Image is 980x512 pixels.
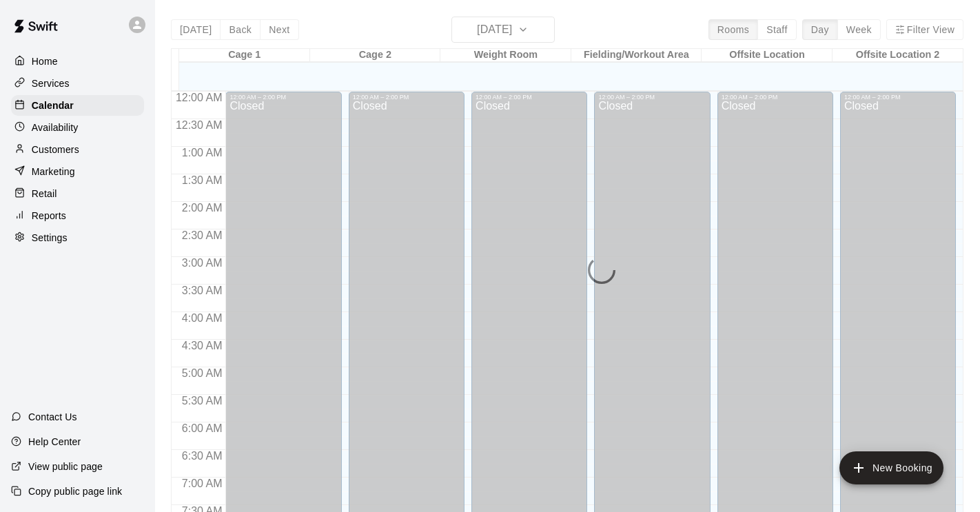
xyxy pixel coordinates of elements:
[32,121,79,134] p: Availability
[32,143,79,156] p: Customers
[178,478,226,489] span: 7:00 AM
[178,312,226,324] span: 4:00 AM
[172,92,226,103] span: 12:00 AM
[172,119,226,131] span: 12:30 AM
[28,410,77,424] p: Contact Us
[28,460,103,473] p: View public page
[32,76,70,90] p: Services
[178,285,226,296] span: 3:30 AM
[833,49,963,62] div: Offsite Location 2
[11,183,144,204] a: Retail
[178,422,226,434] span: 6:00 AM
[178,395,226,407] span: 5:30 AM
[32,209,66,223] p: Reports
[179,49,310,62] div: Cage 1
[178,147,226,158] span: 1:00 AM
[11,51,144,72] a: Home
[32,165,75,178] p: Marketing
[178,202,226,214] span: 2:00 AM
[32,187,57,201] p: Retail
[11,205,144,226] a: Reports
[839,451,943,484] button: add
[178,229,226,241] span: 2:30 AM
[178,450,226,462] span: 6:30 AM
[310,49,441,62] div: Cage 2
[11,95,144,116] a: Calendar
[32,99,74,112] p: Calendar
[11,139,144,160] a: Customers
[178,174,226,186] span: 1:30 AM
[229,94,337,101] div: 12:00 AM – 2:00 PM
[353,94,460,101] div: 12:00 AM – 2:00 PM
[702,49,833,62] div: Offsite Location
[844,94,952,101] div: 12:00 AM – 2:00 PM
[32,231,68,245] p: Settings
[571,49,702,62] div: Fielding/Workout Area
[11,227,144,248] a: Settings
[178,257,226,269] span: 3:00 AM
[28,484,122,498] p: Copy public page link
[11,161,144,182] a: Marketing
[476,94,583,101] div: 12:00 AM – 2:00 PM
[11,117,144,138] a: Availability
[32,54,58,68] p: Home
[598,94,706,101] div: 12:00 AM – 2:00 PM
[722,94,829,101] div: 12:00 AM – 2:00 PM
[178,340,226,351] span: 4:30 AM
[11,73,144,94] a: Services
[28,435,81,449] p: Help Center
[440,49,571,62] div: Weight Room
[178,367,226,379] span: 5:00 AM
